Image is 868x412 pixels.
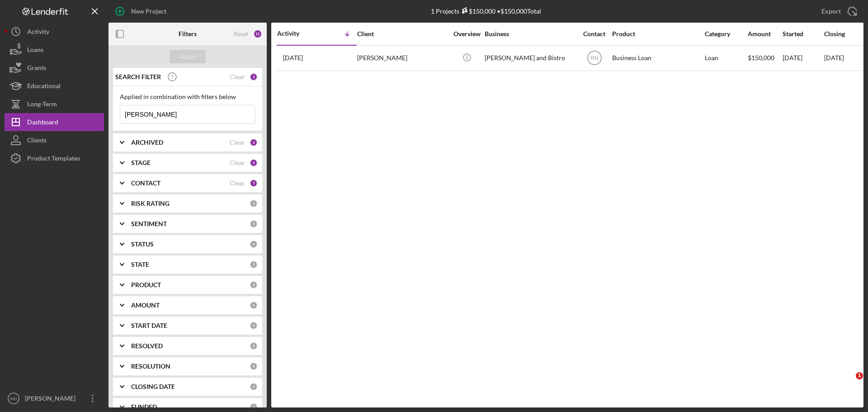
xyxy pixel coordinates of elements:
button: Activity [5,23,104,41]
div: 15 [253,29,262,38]
div: Started [783,30,823,38]
div: Clear [230,159,245,166]
button: Educational [5,77,104,95]
div: Clear [230,139,245,146]
button: Grants [5,59,104,77]
div: 0 [250,240,258,248]
div: Contact [577,30,611,38]
div: Long-Term [27,95,57,115]
div: Clear [230,73,245,81]
div: Business Loan [612,46,703,70]
b: RESOLUTION [131,363,170,370]
b: CLOSING DATE [131,383,175,390]
button: Clients [5,131,104,149]
button: Apply [170,50,206,63]
div: Reset [233,30,249,38]
b: Filters [179,30,197,38]
div: 1 [250,73,258,81]
text: RN [590,55,598,62]
time: 2025-06-18 14:39 [283,54,303,62]
div: Grants [27,59,46,79]
b: CONTACT [131,180,160,187]
div: Loan [705,46,747,70]
div: Activity [27,23,49,43]
div: Applied in combination with filters below [120,93,255,100]
div: 0 [250,281,258,289]
b: SEARCH FILTER [115,73,161,81]
b: STATUS [131,241,154,248]
div: 0 [250,342,258,350]
div: Amount [748,30,782,38]
div: [PERSON_NAME] [23,389,81,410]
b: FUNDED [131,403,157,411]
b: ARCHIVED [131,139,163,146]
div: 0 [250,220,258,228]
div: Activity [277,30,317,37]
b: STATE [131,261,149,268]
b: SENTIMENT [131,220,167,227]
div: 5 [250,159,258,167]
div: 0 [250,301,258,309]
div: 0 [250,322,258,330]
div: [DATE] [783,46,823,70]
div: Dashboard [27,113,58,133]
div: 1 Projects • $150,000 Total [431,7,541,15]
div: Loans [27,41,43,61]
b: STAGE [131,159,151,166]
div: Apply [179,50,196,63]
div: $150,000 [459,7,495,15]
b: RESOLVED [131,342,163,350]
div: Category [705,30,747,38]
b: PRODUCT [131,281,161,289]
button: MN[PERSON_NAME] [5,389,104,407]
div: 2 [250,138,258,147]
button: Dashboard [5,113,104,131]
div: Export [821,2,841,20]
div: Overview [450,30,484,38]
div: Clear [230,180,245,187]
div: 0 [250,362,258,370]
div: 0 [250,403,258,411]
time: [DATE] [824,54,844,62]
div: Educational [27,77,61,97]
div: Product [612,30,703,38]
div: Business [485,30,575,38]
button: Product Templates [5,149,104,167]
span: $150,000 [748,54,774,62]
div: 0 [250,260,258,269]
div: 7 [250,179,258,187]
div: New Project [131,2,166,20]
button: New Project [108,2,175,20]
button: Long-Term [5,95,104,113]
b: AMOUNT [131,302,160,309]
div: Product Templates [27,149,80,170]
div: Client [357,30,448,38]
iframe: Intercom live chat [837,372,859,394]
b: START DATE [131,322,167,329]
div: [PERSON_NAME] [357,46,448,70]
text: MN [10,396,17,401]
button: Export [812,2,863,20]
div: [PERSON_NAME] and Bistro [485,46,575,70]
div: Clients [27,131,47,152]
span: 1 [856,372,863,379]
b: RISK RATING [131,200,170,207]
div: 0 [250,199,258,208]
div: 0 [250,383,258,391]
button: Loans [5,41,104,59]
